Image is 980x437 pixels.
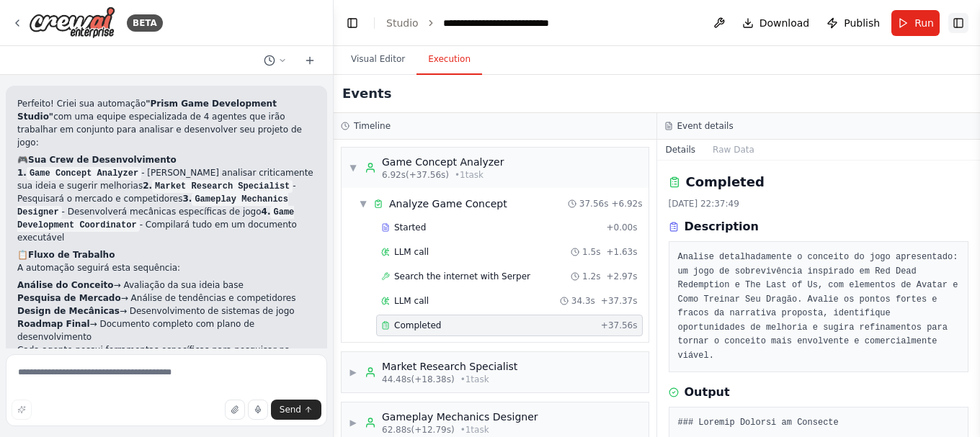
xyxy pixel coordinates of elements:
[386,17,419,29] a: Studio
[389,197,507,211] span: Analyze Game Concept
[611,198,642,210] span: + 6.92s
[891,10,940,36] button: Run
[359,198,367,210] span: ▼
[342,13,362,33] button: Hide left sidebar
[382,155,504,169] div: Game Concept Analyzer
[382,169,449,181] span: 6.92s (+37.56s)
[280,404,301,415] span: Send
[416,45,482,75] button: Execution
[394,295,429,307] span: LLM call
[678,251,960,363] pre: Analise detalhadamente o conceito do jogo apresentado: um jogo de sobrevivência inspirado em Red ...
[582,246,600,258] span: 1.5s
[736,10,816,36] button: Download
[298,52,321,69] button: Start a new chat
[657,140,705,160] button: Details
[17,193,288,219] code: Gameplay Mechanics Designer
[582,271,600,282] span: 1.2s
[601,295,638,307] span: + 37.37s
[248,400,268,420] button: Click to speak your automation idea
[606,222,637,233] span: + 0.00s
[17,306,120,316] strong: Design de Mecânicas
[17,153,316,166] h2: 🎮
[127,14,163,32] div: BETA
[601,320,638,331] span: + 37.56s
[455,169,484,181] span: • 1 task
[382,424,455,436] span: 62.88s (+12.79s)
[759,16,810,30] span: Download
[571,295,595,307] span: 34.3s
[394,320,441,331] span: Completed
[349,366,357,378] span: ▶
[17,305,316,317] li: → Desenvolvimento de sistemas de jogo
[17,293,121,303] strong: Pesquisa de Mercado
[704,140,763,160] button: Raw Data
[27,167,141,180] code: Game Concept Analyzer
[382,410,538,424] div: Gameplay Mechanics Designer
[342,84,391,104] h2: Events
[17,343,316,382] p: Cada agente possui ferramentas específicas para pesquisar na internet, analisar sites e processar...
[339,45,416,75] button: Visual Editor
[143,181,293,191] strong: 2.
[606,271,637,282] span: + 2.97s
[17,206,294,232] code: Game Development Coordinator
[17,319,90,329] strong: Roadmap Final
[17,292,316,305] li: → Análise de tendências e competidores
[821,10,886,36] button: Publish
[17,97,316,149] p: Perfeito! Criei sua automação com uma equipe especializada de 4 agentes que irão trabalhar em con...
[28,250,115,260] strong: Fluxo de Trabalho
[685,384,730,401] h3: Output
[152,180,293,193] code: Market Research Specialist
[686,172,765,192] h2: Completed
[17,166,316,244] p: - [PERSON_NAME] analisar criticamente sua ideia e sugerir melhorias - Pesquisará o mercado e comp...
[460,374,489,385] span: • 1 task
[17,168,141,178] strong: 1.
[914,16,934,30] span: Run
[460,424,489,436] span: • 1 task
[394,246,429,258] span: LLM call
[349,417,357,428] span: ▶
[12,400,32,420] button: Improve this prompt
[606,246,637,258] span: + 1.63s
[271,400,321,420] button: Send
[394,271,530,282] span: Search the internet with Serper
[225,400,245,420] button: Upload files
[17,317,316,343] li: → Documento completo com plano de desenvolvimento
[685,218,759,235] h3: Description
[394,222,426,233] span: Started
[17,261,316,274] p: A automação seguirá esta sequência:
[17,280,114,290] strong: Análise do Conceito
[677,120,734,132] h3: Event details
[844,16,880,30] span: Publish
[17,248,316,261] h2: 📋
[258,52,293,69] button: Switch to previous chat
[17,207,294,230] strong: 4.
[349,162,357,174] span: ▼
[17,279,316,292] li: → Avaliação da sua ideia base
[17,194,288,217] strong: 3.
[28,155,177,165] strong: Sua Crew de Desenvolvimento
[579,198,609,210] span: 37.56s
[386,16,594,30] nav: breadcrumb
[948,13,968,33] button: Show right sidebar
[382,359,517,374] div: Market Research Specialist
[17,99,277,122] strong: "Prism Game Development Studio"
[669,198,969,210] div: [DATE] 22:37:49
[382,374,455,385] span: 44.48s (+18.38s)
[29,6,115,39] img: Logo
[354,120,391,132] h3: Timeline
